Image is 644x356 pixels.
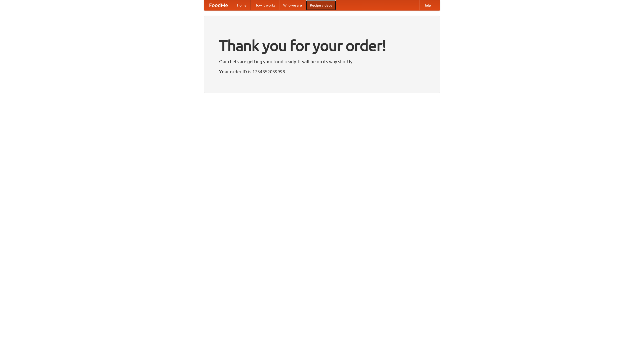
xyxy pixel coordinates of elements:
a: Help [419,0,435,10]
a: Who we are [279,0,306,10]
a: Home [233,0,251,10]
a: FoodMe [204,0,233,10]
a: Recipe videos [306,0,336,10]
h1: Thank you for your order! [219,33,425,58]
p: Our chefs are getting your food ready. It will be on its way shortly. [219,58,425,65]
p: Your order ID is 1754852039998. [219,68,425,75]
a: How it works [251,0,279,10]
